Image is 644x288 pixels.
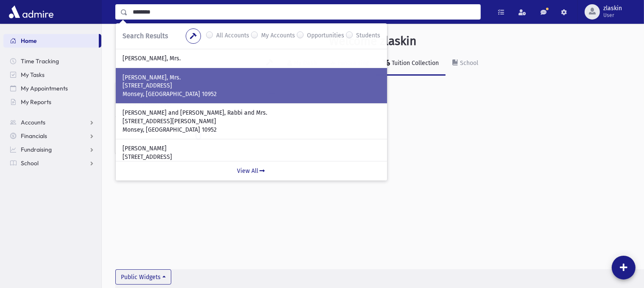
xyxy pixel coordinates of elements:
[7,3,56,20] img: AdmirePro
[123,109,380,117] p: [PERSON_NAME] and [PERSON_NAME], Rabbi and Mrs.
[3,129,101,143] a: Financials
[128,4,480,20] input: Search
[390,59,439,67] div: Tuition Collection
[3,156,101,170] a: School
[458,59,478,67] div: School
[123,73,380,82] p: [PERSON_NAME], Mrs.
[21,57,59,65] span: Time Tracking
[356,31,380,41] label: Students
[116,161,387,181] a: View All
[123,144,380,153] p: [PERSON_NAME]
[123,90,380,99] p: Monsey, [GEOGRAPHIC_DATA] 10952
[3,116,101,129] a: Accounts
[3,34,99,48] a: Home
[3,95,101,109] a: My Reports
[376,52,446,76] a: Tuition Collection
[115,269,171,285] button: Public Widgets
[21,37,37,45] span: Home
[123,126,380,134] p: Monsey, [GEOGRAPHIC_DATA] 10952
[446,52,485,76] a: School
[123,117,380,126] p: [STREET_ADDRESS][PERSON_NAME]
[21,146,52,153] span: Fundraising
[3,143,101,156] a: Fundraising
[123,82,380,90] p: [STREET_ADDRESS]
[21,119,45,126] span: Accounts
[3,82,101,95] a: My Appointments
[3,68,101,82] a: My Tasks
[21,98,51,106] span: My Reports
[261,31,295,41] label: My Accounts
[123,32,168,40] span: Search Results
[21,85,68,92] span: My Appointments
[21,159,39,167] span: School
[123,54,380,63] p: [PERSON_NAME], Mrs.
[603,5,622,12] span: zlaskin
[3,54,101,68] a: Time Tracking
[21,71,45,79] span: My Tasks
[123,153,380,161] p: [STREET_ADDRESS]
[603,12,622,19] span: User
[307,31,344,41] label: Opportunities
[21,132,47,140] span: Financials
[216,31,249,41] label: All Accounts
